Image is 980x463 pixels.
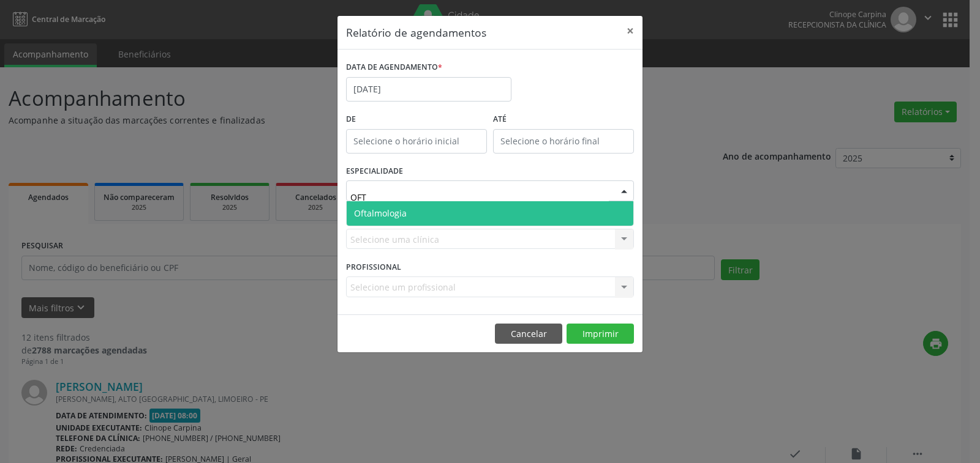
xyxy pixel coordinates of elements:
[618,16,643,46] button: Close
[567,324,634,344] button: Imprimir
[346,110,487,129] label: De
[495,324,562,344] button: Cancelar
[346,24,486,40] h5: Relatório de agendamentos
[346,77,511,102] input: Selecione uma data ou intervalo
[354,207,407,219] span: Oftalmologia
[350,185,609,209] input: Seleciona uma especialidade
[346,257,401,276] label: PROFISSIONAL
[493,129,634,154] input: Selecione o horário final
[346,58,442,77] label: DATA DE AGENDAMENTO
[346,162,403,181] label: ESPECIALIDADE
[346,129,487,154] input: Selecione o horário inicial
[493,110,634,129] label: ATÉ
